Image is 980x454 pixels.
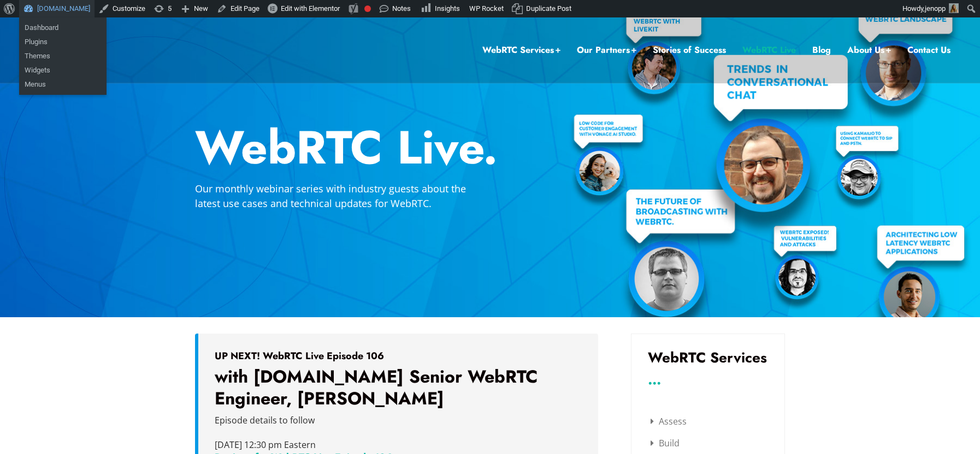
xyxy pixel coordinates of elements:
[19,46,107,95] ul: WebRTC.ventures
[364,5,371,12] div: Needs improvement
[19,49,107,63] a: Themes
[653,43,726,57] a: Stories of Success
[195,181,490,211] p: Our monthly webinar series with industry guests about the latest use cases and technical updates ...
[648,376,768,384] h3: ...
[19,77,107,92] a: Menus
[651,437,680,449] a: Build
[847,43,891,57] a: About Us
[925,4,946,13] span: jenopp
[19,63,107,77] a: Widgets
[648,350,768,365] h3: WebRTC Services
[215,414,582,427] p: Episode details to follow
[281,4,340,13] span: Edit with Elementor
[812,43,831,57] a: Blog
[19,17,107,52] ul: WebRTC.ventures
[19,21,107,35] a: Dashboard
[742,43,796,57] a: WebRTC Live
[215,350,582,362] h5: UP NEXT! WebRTC Live Episode 106
[215,438,582,451] p: [DATE] 12:30 pm Eastern
[482,43,560,57] a: WebRTC Services
[435,4,460,13] span: Insights
[907,43,951,57] a: Contact Us
[651,415,687,427] a: Assess
[19,35,107,49] a: Plugins
[215,366,582,409] h3: with [DOMAIN_NAME] Senior WebRTC Engineer, [PERSON_NAME]
[577,43,636,57] a: Our Partners
[195,124,785,171] h2: WebRTC Live.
